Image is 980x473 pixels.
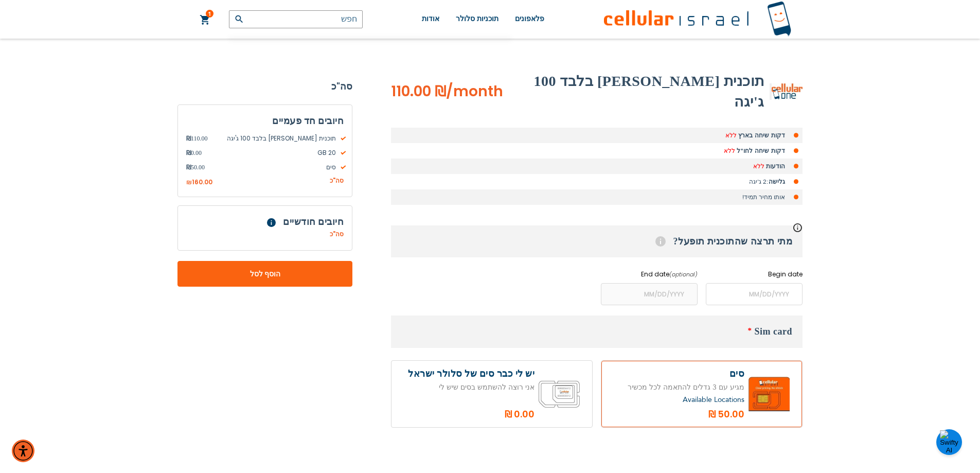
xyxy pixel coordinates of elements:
[391,81,446,101] span: ‏110.00 ₪
[772,83,803,100] img: תוכנית וייז בלבד 2 גיגה
[755,326,793,337] span: Sim card
[186,134,191,143] span: ₪
[737,147,785,155] strong: דקות שיחה לחו"ל
[753,162,764,170] span: ללא
[456,15,498,23] span: תוכניות סלולר
[515,15,544,23] span: פלאפונים
[391,225,803,257] h3: מתי תרצה שהתוכנית תופעל?
[186,148,191,157] span: ₪
[601,283,698,305] input: MM/DD/YYYY
[177,261,352,287] button: הוסף לסל
[186,148,202,157] span: 0.00
[706,283,803,305] input: MM/DD/YYYY
[200,14,211,26] a: 1
[706,270,803,279] label: Begin date
[205,163,344,172] span: סים
[186,163,191,172] span: ₪
[683,395,744,405] a: Available Locations
[12,440,34,462] div: תפריט נגישות
[208,10,211,18] span: 1
[725,131,737,139] span: ללא
[422,15,439,23] span: אודות
[503,71,764,112] h2: תוכנית [PERSON_NAME] בלבד 100 ג'יגה
[330,230,344,239] span: סה"כ
[283,215,344,228] span: חיובים חודשיים
[766,162,785,170] strong: הודעות
[738,131,785,139] strong: דקות שיחה בארץ
[391,174,803,189] li: 2 ג'יגה
[601,270,698,279] label: End date
[655,236,666,247] span: Help
[208,134,344,143] span: תוכנית [PERSON_NAME] בלבד 100 ג'יגה
[604,1,791,38] img: לוגו סלולר ישראל
[669,270,698,278] i: (optional)
[724,147,735,155] span: ללא
[211,269,318,279] span: הוסף לסל
[186,178,192,187] span: ₪
[192,178,212,186] span: 160.00
[229,10,363,28] input: חפש
[177,79,352,94] strong: סה"כ
[186,134,208,143] span: 110.00
[446,81,503,102] span: /month
[767,178,785,186] strong: גלישה:
[202,148,344,157] span: 20 GB
[267,218,276,227] span: Help
[186,113,344,129] h3: חיובים חד פעמיים
[330,176,344,186] span: סה"כ
[391,189,803,205] li: אותו מחיר תמיד!
[186,163,205,172] span: 50.00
